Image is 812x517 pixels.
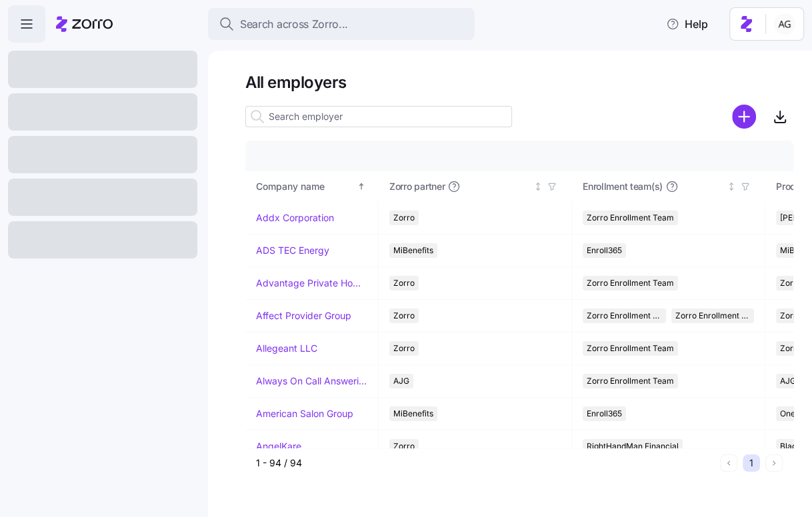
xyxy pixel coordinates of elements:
div: Company name [256,179,355,194]
span: Zorro Enrollment Experts [675,308,751,323]
span: Search across Zorro... [240,16,348,33]
a: American Salon Group [256,407,353,420]
span: MiBenefits [393,406,433,421]
a: Always On Call Answering Service [256,374,367,388]
th: Enrollment team(s)Not sorted [572,171,765,202]
span: Enrollment team(s) [583,180,663,193]
span: Zorro Enrollment Team [587,276,674,290]
span: Help [666,16,708,32]
th: Zorro partnerNot sorted [379,171,572,202]
a: AngelKare [256,440,301,453]
svg: add icon [732,105,756,129]
a: Allegeant LLC [256,342,317,355]
input: Search employer [245,106,512,127]
span: Zorro [393,211,415,225]
span: Zorro [393,341,415,356]
a: Affect Provider Group [256,309,351,322]
button: 1 [743,454,760,472]
span: AJG [393,374,409,388]
span: AJG [780,374,796,388]
div: Not sorted [533,182,543,191]
a: ADS TEC Energy [256,244,329,257]
div: Not sorted [727,182,736,191]
span: Zorro Enrollment Team [587,211,674,225]
span: Zorro [393,276,415,290]
span: Zorro partner [389,180,445,193]
button: Previous page [720,454,737,472]
button: Search across Zorro... [208,8,475,40]
span: Enroll365 [587,406,622,421]
span: Enroll365 [587,243,622,258]
h1: All employers [245,72,793,93]
span: Zorro Enrollment Team [587,341,674,356]
a: Addx Corporation [256,211,334,225]
button: Next page [765,454,783,472]
span: Zorro [393,439,415,454]
span: Zorro [780,341,801,356]
span: Zorro [780,276,801,290]
span: Zorro [393,308,415,323]
a: Advantage Private Home Care [256,276,367,290]
img: 5fc55c57e0610270ad857448bea2f2d5 [774,13,795,35]
span: RightHandMan Financial [587,439,679,454]
div: 1 - 94 / 94 [256,456,715,470]
span: MiBenefits [393,243,433,258]
div: Sorted ascending [357,182,366,191]
button: Help [655,11,719,37]
span: Zorro Enrollment Team [587,308,662,323]
span: Zorro [780,308,801,323]
span: Zorro Enrollment Team [587,374,674,388]
th: Company nameSorted ascending [245,171,379,202]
